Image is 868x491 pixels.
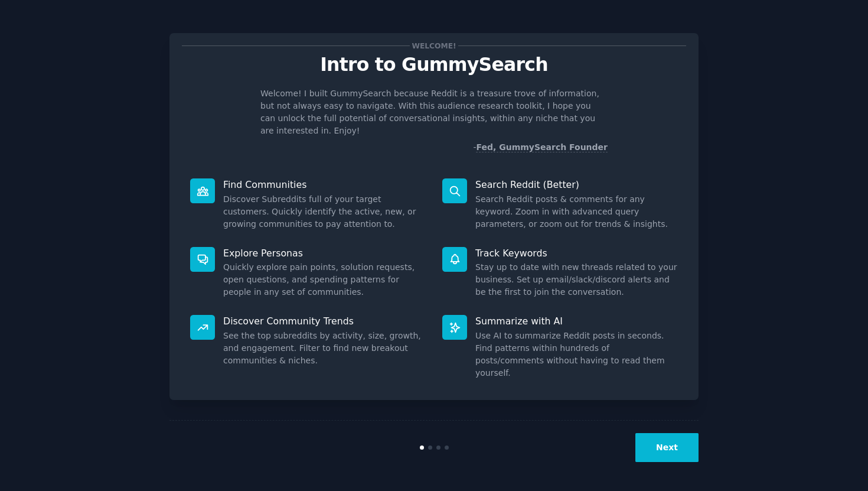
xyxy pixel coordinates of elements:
[475,178,678,191] p: Search Reddit (Better)
[475,261,678,298] dd: Stay up to date with new threads related to your business. Set up email/slack/discord alerts and ...
[410,40,458,52] span: Welcome!
[182,54,686,75] p: Intro to GummySearch
[223,178,426,191] p: Find Communities
[223,315,426,327] p: Discover Community Trends
[223,261,426,298] dd: Quickly explore pain points, solution requests, open questions, and spending patterns for people ...
[475,247,678,259] p: Track Keywords
[260,87,608,137] p: Welcome! I built GummySearch because Reddit is a treasure trove of information, but not always ea...
[475,330,678,379] dd: Use AI to summarize Reddit posts in seconds. Find patterns within hundreds of posts/comments with...
[223,247,426,259] p: Explore Personas
[476,142,608,152] a: Fed, GummySearch Founder
[635,433,699,462] button: Next
[473,141,608,154] div: -
[475,315,678,327] p: Summarize with AI
[475,193,678,230] dd: Search Reddit posts & comments for any keyword. Zoom in with advanced query parameters, or zoom o...
[223,193,426,230] dd: Discover Subreddits full of your target customers. Quickly identify the active, new, or growing c...
[223,330,426,367] dd: See the top subreddits by activity, size, growth, and engagement. Filter to find new breakout com...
